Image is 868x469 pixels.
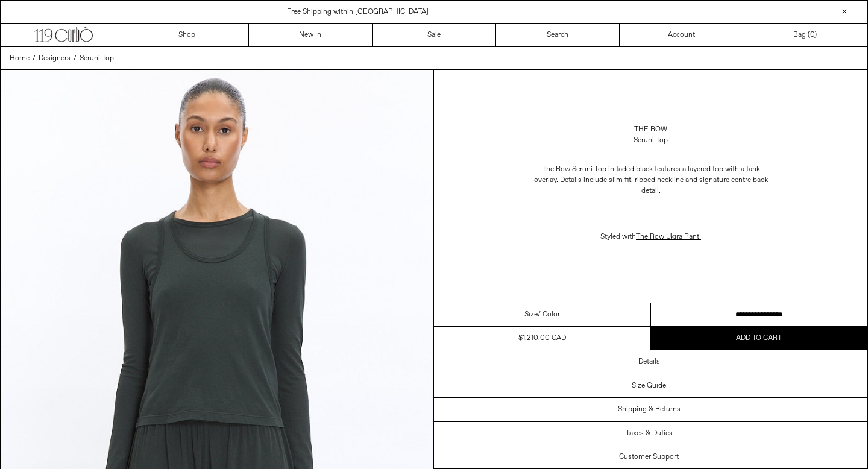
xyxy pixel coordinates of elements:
[80,54,114,63] span: Seruni Top
[39,54,71,63] span: Designers
[538,309,560,320] span: / Color
[33,53,36,64] span: /
[632,382,666,390] h3: Size Guide
[736,333,782,343] span: Add to cart
[524,309,538,320] span: Size
[620,24,743,46] a: Account
[10,53,30,64] a: Home
[634,135,668,146] div: Seruni Top
[496,24,620,46] a: Search
[287,7,429,17] a: Free Shipping within [GEOGRAPHIC_DATA]
[80,53,114,64] a: Seruni Top
[518,333,566,343] span: $1,210.00 CAD
[249,24,373,46] a: New In
[534,165,768,196] span: The Row Seruni Top in faded black features a layered top with a tank overlay. Details include sli...
[810,30,817,40] span: )
[618,405,681,414] h3: Shipping & Returns
[619,453,679,461] h3: Customer Support
[810,30,814,40] span: 0
[651,327,868,350] button: Add to cart
[634,124,667,135] a: The Row
[39,53,71,64] a: Designers
[373,24,496,46] a: Sale
[125,24,249,46] a: Shop
[74,53,77,64] span: /
[10,54,30,63] span: Home
[636,232,699,242] a: The Row Ukira Pant
[638,357,660,366] h3: Details
[743,24,867,46] a: Bag ()
[626,429,673,438] h3: Taxes & Duties
[600,232,701,242] span: Styled with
